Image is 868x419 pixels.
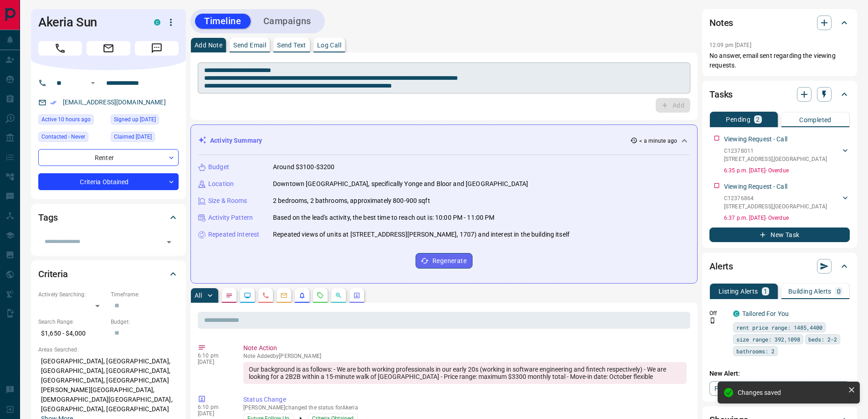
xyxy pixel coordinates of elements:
[709,51,850,70] p: No answer, email sent regarding the viewing requests.
[38,346,179,354] p: Areas Searched:
[111,132,179,145] div: Mon Dec 04 2023
[317,292,324,299] svg: Requests
[724,147,827,155] p: C12378011
[198,404,230,410] p: 6:10 pm
[38,114,106,127] div: Tue Sep 16 2025
[208,213,253,222] p: Activity Pattern
[724,192,850,212] div: C12376864[STREET_ADDRESS],[GEOGRAPHIC_DATA]
[724,134,787,144] p: Viewing Request - Call
[273,179,528,189] p: Downtown [GEOGRAPHIC_DATA], specifically Yonge and Bloor and [GEOGRAPHIC_DATA]
[416,253,473,269] button: Regenerate
[243,353,687,359] p: Note Added by [PERSON_NAME]
[709,83,850,105] div: Tasks
[280,292,288,299] svg: Emails
[736,323,822,332] span: rent price range: 1485,4400
[41,132,85,141] span: Contacted - Never
[709,309,728,317] p: Off
[195,292,202,299] p: All
[208,230,259,239] p: Repeated Interest
[742,310,789,317] a: Tailored For You
[38,263,179,285] div: Criteria
[114,115,156,124] span: Signed up [DATE]
[135,41,179,56] span: Message
[726,116,750,123] p: Pending
[195,14,251,29] button: Timeline
[273,196,430,206] p: 2 bedrooms, 2 bathrooms, approximately 800-900 sqft
[111,290,179,299] p: Timeframe:
[639,137,677,145] p: < a minute ago
[226,292,233,299] svg: Notes
[163,236,175,248] button: Open
[273,213,495,222] p: Based on the lead's activity, the best time to reach out is: 10:00 PM - 11:00 PM
[198,359,230,365] p: [DATE]
[243,404,687,411] p: [PERSON_NAME] changed the status for Akeria
[198,132,690,149] div: Activity Summary< a minute ago
[709,12,850,34] div: Notes
[709,87,733,102] h2: Tasks
[38,41,82,56] span: Call
[254,14,320,29] button: Campaigns
[273,162,334,172] p: Around $3100-$3200
[709,381,756,396] a: Property
[837,288,841,295] p: 0
[87,78,98,88] button: Open
[724,145,850,165] div: C12378011[STREET_ADDRESS],[GEOGRAPHIC_DATA]
[111,114,179,127] div: Mon Dec 04 2023
[38,15,140,30] h1: Akeria Sun
[50,99,56,106] svg: Email Verified
[38,326,106,341] p: $1,650 - $4,000
[243,343,687,353] p: Note Action
[198,352,230,359] p: 6:10 pm
[724,194,827,202] p: C12376864
[724,214,850,222] p: 6:37 p.m. [DATE] - Overdue
[709,255,850,277] div: Alerts
[111,318,179,326] p: Budget:
[799,117,832,123] p: Completed
[736,335,800,344] span: size range: 392,1098
[38,173,179,190] div: Criteria Obtained
[210,136,262,145] p: Activity Summary
[195,42,222,48] p: Add Note
[353,292,360,299] svg: Agent Actions
[724,182,787,191] p: Viewing Request - Call
[38,149,179,166] div: Renter
[756,116,760,123] p: 2
[208,179,234,189] p: Location
[736,347,775,356] span: bathrooms: 2
[243,362,687,384] div: Our background is as follows: - We are both working professionals in our early 20s (working in so...
[262,292,269,299] svg: Calls
[709,369,850,378] p: New Alert:
[244,292,251,299] svg: Lead Browsing Activity
[38,267,68,281] h2: Criteria
[208,162,229,172] p: Budget
[277,42,306,48] p: Send Text
[243,395,687,404] p: Status Change
[38,210,57,225] h2: Tags
[764,288,767,295] p: 1
[38,290,106,299] p: Actively Searching:
[87,41,130,56] span: Email
[724,202,827,211] p: [STREET_ADDRESS] , [GEOGRAPHIC_DATA]
[273,230,570,239] p: Repeated views of units at [STREET_ADDRESS][PERSON_NAME], 1707) and interest in the building itself
[709,259,733,274] h2: Alerts
[298,292,306,299] svg: Listing Alerts
[724,166,850,175] p: 6:35 p.m. [DATE] - Overdue
[38,207,179,228] div: Tags
[808,335,837,344] span: beds: 2-2
[233,42,266,48] p: Send Email
[738,389,844,396] div: Changes saved
[709,16,733,30] h2: Notes
[41,115,91,124] span: Active 10 hours ago
[788,288,832,295] p: Building Alerts
[38,318,106,326] p: Search Range:
[724,155,827,163] p: [STREET_ADDRESS] , [GEOGRAPHIC_DATA]
[114,132,152,141] span: Claimed [DATE]
[719,288,758,295] p: Listing Alerts
[317,42,341,48] p: Log Call
[709,317,716,324] svg: Push Notification Only
[709,42,751,48] p: 12:09 pm [DATE]
[198,410,230,417] p: [DATE]
[733,310,740,317] div: condos.ca
[63,98,166,106] a: [EMAIL_ADDRESS][DOMAIN_NAME]
[709,228,850,242] button: New Task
